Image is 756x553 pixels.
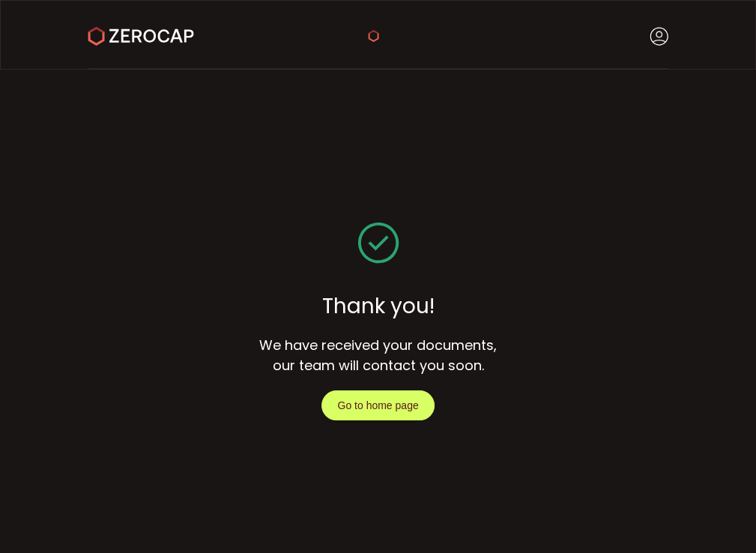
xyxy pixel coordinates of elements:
[337,399,418,411] span: Go to home page
[273,355,484,375] span: our team will contact you soon.
[321,390,434,420] button: Go to home page
[322,285,435,327] span: Thank you!
[681,481,756,553] iframe: Chat Widget
[259,335,497,355] span: We have received your documents,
